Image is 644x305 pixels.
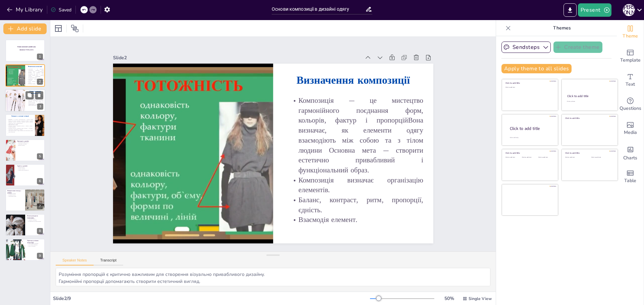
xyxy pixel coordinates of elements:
p: Аналіз успішних дизайнів [27,243,43,244]
p: Композиція — це мистецтво гармонійного поєднання форм, кольорів, фактур і пропорційВона визначає,... [289,95,423,175]
div: Click to add text [522,157,537,158]
span: Template [620,57,641,64]
p: Гармонійний вигляд [7,196,23,197]
textarea: Композиція визначає, як елементи дизайну організуються, щоб створити гармонійний вигляд. Це основ... [56,268,490,286]
p: Баланс, контраст, ритм, пропорції, єдність. [27,81,44,83]
strong: Основні принципи композиції в одязі [30,90,41,94]
p: Колірний контраст: поєднання світлого і темного, теплих і холодних відтінків. [7,125,33,128]
div: 9 [37,253,43,259]
div: https://cdn.sendsteps.com/images/logo/sendsteps_logo_white.pnghttps://cdn.sendsteps.com/images/lo... [5,114,45,136]
div: Click to add title [505,82,553,84]
div: 9 [5,239,45,261]
p: Єдність у дизайні [17,165,43,167]
div: 7 [5,189,45,211]
span: Media [624,129,637,136]
strong: Види контрасту в одязі. [8,124,18,125]
span: Визначення композиції [297,73,410,87]
button: Transcript [94,258,123,265]
p: Асоціації з кольорами [27,219,43,221]
button: Sendsteps [501,42,551,53]
strong: Основи композиції в дизайні одягу [17,46,36,48]
div: https://cdn.sendsteps.com/images/logo/sendsteps_logo_white.pnghttps://cdn.sendsteps.com/images/lo... [5,139,45,161]
div: Click to add title [567,94,612,98]
div: Add a table [617,165,644,189]
div: Click to add text [505,87,553,88]
p: Дослідження культурних впливів [27,221,43,222]
div: 8 [37,228,43,234]
div: Click to add title [565,152,613,154]
p: Цілісний вигляд [17,167,43,168]
span: Визначення композиції [28,66,42,67]
span: Single View [469,296,492,301]
div: І [PERSON_NAME] [623,4,635,16]
div: 4 [37,129,43,135]
div: Add images, graphics, shapes or video [617,117,644,141]
div: 1 [37,54,43,60]
p: Визначення співвідношень [17,142,43,143]
div: Add text boxes [617,68,644,92]
div: 50 % [441,295,457,302]
p: — це різкість протилежностей у кольорі, формі, фактурі, що створює динаміку та виразність образу.... [7,119,33,124]
button: Add slide [3,23,47,34]
span: Theme [623,32,638,40]
div: https://cdn.sendsteps.com/images/slides/2025_08_09_06_05-qYDD9y4LyljfPoY7.jpegВизначення композиц... [5,64,45,86]
div: 7 [37,203,43,209]
button: My Library [5,4,46,15]
p: Застосування принципів [27,244,43,245]
p: Баланс, контраст, ритм, пропорції, єдність. [289,195,423,215]
p: Формовий контраст: поєднання різних силуетів — об’ємних і приталених, геометричних і плавних. [7,128,33,130]
button: Apply theme to all slides [501,64,572,73]
p: Вплив культури на композицію [27,215,43,219]
button: І [PERSON_NAME] [623,3,635,17]
p: Взаємодія елемент. [289,215,423,225]
button: Create theme [553,42,602,53]
p: Культурні аспекти [27,218,43,219]
div: Add ready made slides [617,44,644,68]
p: Підкреслення креативності [17,169,43,171]
div: Click to add text [565,157,586,158]
div: 8 [5,214,45,236]
button: Present [578,3,611,17]
div: Click to add title [565,117,613,120]
div: Click to add text [505,157,521,158]
p: Основні принципи композиції в одязіБаланс: симетрія або асиметрія для візуальної рівновагиКонтрас... [27,95,43,106]
div: https://cdn.sendsteps.com/images/logo/sendsteps_logo_white.pnghttps://cdn.sendsteps.com/images/lo... [5,40,45,62]
strong: Контраст [8,119,12,121]
p: Спільні елементи [17,168,43,169]
p: Композиція — це мистецтво гармонійного поєднання форм, кольорів, фактур і пропорційВона визначає,... [27,68,44,78]
div: Layout [53,23,64,34]
p: Взаємодія елемент. [27,83,44,84]
div: Click to add text [567,101,611,102]
div: Get real-time input from your audience [617,92,644,117]
p: Вплив на вигляд [17,145,43,146]
span: Контраст у кольорі та формі [11,116,29,117]
div: https://cdn.sendsteps.com/images/slides/2025_08_09_06_05-nXzC-9w_ji21xo29.jpegОсновні принципи ко... [5,89,45,112]
div: Change the overall theme [617,20,644,44]
div: Click to add text [591,157,612,158]
p: Теорія та практика [27,245,43,247]
p: Приклади успішних композицій [27,240,43,243]
div: Click to add body [510,137,552,138]
button: Duplicate Slide [25,91,34,99]
input: Insert title [272,4,365,14]
p: Гармонійні пропорції [17,143,43,145]
div: Click to add title [505,152,553,154]
button: Export to PowerPoint [563,3,577,17]
div: 3 [37,103,43,109]
p: Themes [514,20,610,36]
div: Add charts and graphs [617,141,644,165]
p: Текстурний контраст: гладкі тканини проти фактурних, матові проти блискучих. [7,130,33,133]
span: Charts [623,154,637,162]
span: Table [624,177,636,184]
div: 6 [37,178,43,184]
p: Використання текстур у дизайні [7,190,23,194]
span: Text [626,81,635,88]
div: Slide 2 [113,55,361,61]
span: Position [71,24,79,32]
div: 5 [37,153,43,159]
p: Поєднання текстур [7,195,23,196]
button: Delete Slide [35,91,43,99]
div: https://cdn.sendsteps.com/images/logo/sendsteps_logo_white.pnghttps://cdn.sendsteps.com/images/lo... [5,164,45,186]
div: Saved [51,7,71,13]
p: Композиція визначає організацію елементів. [289,175,423,195]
